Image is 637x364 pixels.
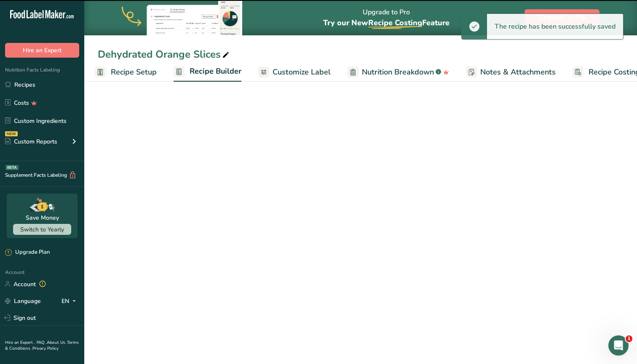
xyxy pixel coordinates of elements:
div: NEW [5,131,18,136]
a: Customize Label [258,63,331,82]
a: Nutrition Breakdown [348,63,449,82]
a: Language [5,294,41,308]
div: BETA [5,165,19,170]
iframe: Intercom live chat [608,335,629,356]
span: Recipe Costing [368,18,422,28]
a: Terms & Conditions . [5,340,79,351]
div: Custom Reports [5,137,57,146]
span: Switch to Yearly [20,226,64,234]
div: Upgrade to Pro [323,0,450,35]
a: About Us . [47,340,67,345]
button: Upgrade to Pro [525,9,600,26]
div: EN [62,296,79,306]
span: Try our New Feature [323,18,450,28]
span: Nutrition Breakdown [362,66,434,78]
a: Recipe Builder [174,62,241,82]
a: Privacy Policy [32,345,59,351]
span: 1 [626,335,632,342]
a: Hire an Expert . [5,340,35,345]
a: FAQ . [37,340,47,345]
button: Switch to Yearly [13,224,71,235]
span: Customize Label [273,66,331,78]
div: Save Money [26,213,59,222]
a: Recipe Setup [95,63,157,82]
button: Hire an Expert [5,43,79,58]
div: Upgrade Plan [5,248,50,257]
span: Notes & Attachments [480,66,556,78]
a: Notes & Attachments [466,63,556,82]
div: The recipe has been successfully saved [487,14,623,39]
div: Dehydrated Orange Slices [98,47,231,62]
span: Recipe Setup [111,66,157,78]
span: Upgrade to Pro [538,13,586,23]
span: Recipe Builder [190,66,241,77]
